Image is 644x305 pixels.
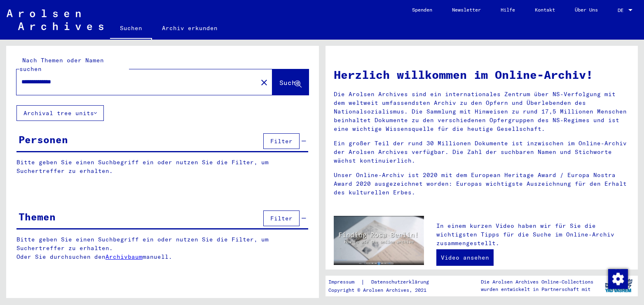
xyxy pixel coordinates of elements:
p: Die Arolsen Archives sind ein internationales Zentrum über NS-Verfolgung mit dem weltweit umfasse... [334,90,630,133]
p: Die Arolsen Archives Online-Collections [481,278,593,286]
a: Suchen [110,18,152,40]
p: In einem kurzen Video haben wir für Sie die wichtigsten Tipps für die Suche im Online-Archiv zusa... [436,222,630,248]
button: Filter [263,210,300,226]
div: Personen [19,132,68,147]
a: Archivbaum [105,253,143,260]
p: Bitte geben Sie einen Suchbegriff ein oder nutzen Sie die Filter, um Suchertreffer zu erhalten. [16,158,308,175]
mat-label: Nach Themen oder Namen suchen [19,57,104,73]
button: Filter [263,133,300,149]
p: Unser Online-Archiv ist 2020 mit dem European Heritage Award / Europa Nostra Award 2020 ausgezeic... [334,171,630,197]
a: Impressum [328,278,361,286]
a: Datenschutzerklärung [365,278,439,286]
div: | [328,278,439,286]
button: Clear [256,74,272,90]
span: DE [618,7,627,13]
span: Suche [279,78,300,87]
img: video.jpg [334,216,424,265]
div: Themen [19,209,56,224]
p: Bitte geben Sie einen Suchbegriff ein oder nutzen Sie die Filter, um Suchertreffer zu erhalten. O... [16,235,309,261]
span: Filter [270,215,293,222]
p: Ein großer Teil der rund 30 Millionen Dokumente ist inzwischen im Online-Archiv der Arolsen Archi... [334,139,630,165]
img: Zustimmung ändern [608,269,628,289]
img: Arolsen_neg.svg [7,9,103,30]
p: wurden entwickelt in Partnerschaft mit [481,286,593,293]
img: yv_logo.png [603,275,634,296]
h1: Herzlich willkommen im Online-Archiv! [334,66,630,83]
p: Copyright © Arolsen Archives, 2021 [328,286,439,294]
span: Filter [270,137,293,145]
a: Video ansehen [436,249,494,266]
button: Archival tree units [16,105,104,121]
button: Suche [272,69,309,95]
a: Archiv erkunden [152,18,227,38]
mat-icon: close [259,78,269,87]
